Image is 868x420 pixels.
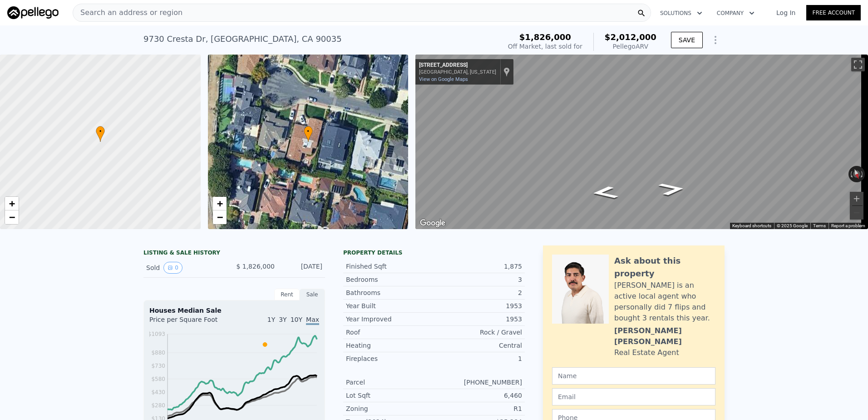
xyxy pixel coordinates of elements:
[614,325,715,347] div: [PERSON_NAME] [PERSON_NAME]
[151,389,165,395] tspan: $430
[552,367,715,385] input: Name
[434,341,522,350] div: Central
[346,275,434,284] div: Bedrooms
[434,275,522,284] div: 3
[508,42,582,51] div: Off Market, last sold for
[710,5,762,21] button: Company
[850,192,863,205] button: Zoom in
[552,388,715,405] input: Email
[151,363,165,369] tspan: $730
[282,262,322,274] div: [DATE]
[151,376,165,382] tspan: $580
[732,223,771,229] button: Keyboard shortcuts
[777,223,808,228] span: © 2025 Google
[346,315,434,324] div: Year Improved
[346,301,434,310] div: Year Built
[806,5,861,20] a: Free Account
[614,347,679,358] div: Real Estate Agent
[850,206,863,220] button: Zoom out
[148,331,165,337] tspan: $1093
[346,404,434,413] div: Zoning
[346,341,434,350] div: Heating
[9,211,15,223] span: −
[653,5,710,21] button: Solutions
[765,8,806,17] a: Log In
[614,280,715,324] div: [PERSON_NAME] is an active local agent who personally did 7 flips and bought 3 rentals this year.
[149,306,319,315] div: Houses Median Sale
[73,7,182,18] span: Search an address or region
[605,32,656,42] span: $2,012,000
[96,127,105,135] span: •
[213,197,227,210] a: Zoom in
[5,197,19,210] a: Zoom in
[236,263,275,270] span: $ 1,826,000
[346,354,434,363] div: Fireplaces
[346,328,434,337] div: Roof
[306,316,319,325] span: Max
[831,223,865,228] a: Report a problem
[217,198,222,209] span: +
[419,76,468,82] a: View on Google Maps
[434,315,522,324] div: 1953
[434,391,522,400] div: 6,460
[304,127,313,135] span: •
[434,328,522,337] div: Rock / Gravel
[519,32,571,42] span: $1,826,000
[434,262,522,271] div: 1,875
[213,210,227,224] a: Zoom out
[346,391,434,400] div: Lot Sqft
[217,211,222,223] span: −
[434,301,522,310] div: 1953
[267,316,275,323] span: 1Y
[300,289,325,300] div: Sale
[848,166,853,182] button: Rotate counterclockwise
[279,316,286,323] span: 3Y
[415,55,868,229] div: Map
[149,315,234,330] div: Price per Square Foot
[647,180,697,199] path: Go West, Cresta Dr
[851,58,865,71] button: Toggle fullscreen view
[151,402,165,409] tspan: $280
[143,249,325,258] div: LISTING & SALE HISTORY
[503,67,510,77] a: Show location on map
[434,354,522,363] div: 1
[850,165,863,183] button: Reset the view
[418,217,448,229] a: Open this area in Google Maps (opens a new window)
[304,126,313,142] div: •
[96,126,105,142] div: •
[434,404,522,413] div: R1
[671,32,703,48] button: SAVE
[7,6,59,19] img: Pellego
[605,42,656,51] div: Pellego ARV
[9,198,15,209] span: +
[343,249,525,256] div: Property details
[143,33,342,45] div: 9730 Cresta Dr , [GEOGRAPHIC_DATA] , CA 90035
[5,210,19,224] a: Zoom out
[419,62,496,69] div: [STREET_ADDRESS]
[346,262,434,271] div: Finished Sqft
[614,255,715,280] div: Ask about this property
[860,166,865,182] button: Rotate clockwise
[415,55,868,229] div: Street View
[580,183,630,202] path: Go East, Cresta Dr
[434,288,522,297] div: 2
[291,316,302,323] span: 10Y
[706,31,725,49] button: Show Options
[146,262,227,274] div: Sold
[151,350,165,356] tspan: $880
[418,217,448,229] img: Google
[813,223,826,228] a: Terms (opens in new tab)
[346,378,434,387] div: Parcel
[274,289,300,300] div: Rent
[163,262,182,274] button: View historical data
[419,69,496,75] div: [GEOGRAPHIC_DATA], [US_STATE]
[434,378,522,387] div: [PHONE_NUMBER]
[346,288,434,297] div: Bathrooms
